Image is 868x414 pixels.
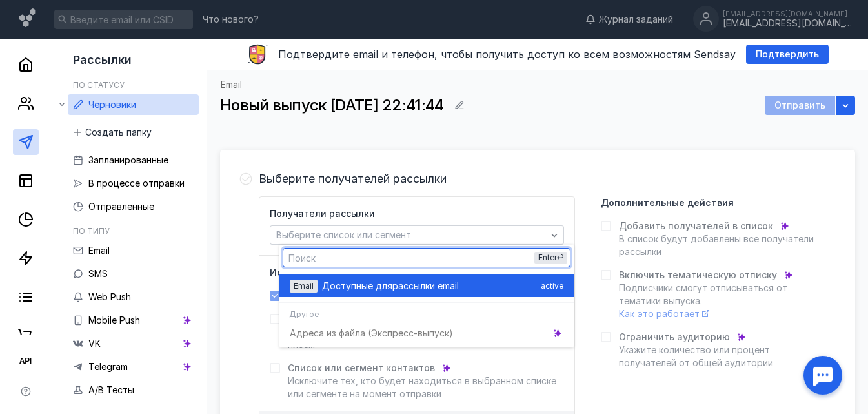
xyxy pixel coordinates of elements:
span: A/B Тесты [88,384,134,395]
span: Отправленные [88,201,154,212]
a: Web Push [68,287,199,307]
span: рассылки email [392,280,459,293]
span: В процессе отправки [88,178,185,189]
span: Enter [538,253,557,262]
span: Включить тематическую отписку [619,269,777,282]
span: Добавить получателей в список [619,220,773,233]
div: [EMAIL_ADDRESS][DOMAIN_NAME] [723,10,852,17]
a: Журнал заданий [579,13,680,26]
span: Список или сегмент контактов [288,362,435,375]
button: Создать папку [68,123,158,142]
button: Подтвердить [746,45,829,64]
h4: Исключить из выпуска [270,267,379,278]
h5: По статусу [73,80,125,90]
span: Журнал заданий [599,13,673,26]
div: grid [279,271,574,347]
div: [EMAIL_ADDRESS][DOMAIN_NAME] [723,18,852,29]
a: Как это работает [619,308,709,319]
span: Укажите количество или процент получателей от общей аудитории [619,344,773,368]
span: Получатели рассылки [270,207,375,220]
a: SMS [68,264,199,284]
a: Отправленные [68,196,199,217]
span: Подтвердить [756,49,819,60]
span: active [541,280,563,293]
a: В процессе отправки [68,173,199,194]
button: Выберите список или сегмент [270,225,564,245]
span: Ограничить аудиторию [619,331,730,344]
a: VK [68,333,199,354]
a: Черновики [68,94,199,115]
span: Другое [289,308,319,318]
span: Доступные для [322,280,392,293]
span: Новый выпуск [DATE] 22:41:44 [220,96,443,114]
a: Mobile Push [68,310,199,331]
span: Web Push [88,291,131,302]
a: Что нового? [196,15,265,24]
span: VK [88,338,101,349]
a: Email [221,80,242,89]
a: Email [68,240,199,261]
a: Telegram [68,357,199,377]
span: Подписчики смогут отписываться от тематики выпуска. [619,282,787,319]
input: Поиск [283,249,570,267]
span: Черновики [88,99,136,110]
a: Запланированные [68,150,199,171]
h4: Выберите получателей рассылки [259,172,447,185]
button: Enter [534,252,567,264]
span: Запланированные [88,154,168,165]
span: Рассылки [73,53,132,67]
span: В список будут добавлены все получатели рассылки [619,233,814,257]
span: Email [88,245,110,256]
span: Telegram [88,361,128,372]
span: Создать папку [85,127,152,138]
h4: Дополнительные действия [601,197,734,208]
span: Исключите тех, кто будет находиться в выбранном списке или сегменте на момент отправки [288,375,556,399]
span: Выберите список или сегмент [276,229,411,240]
span: Как это работает [619,308,700,319]
span: Mobile Push [88,315,140,326]
span: Что нового? [203,15,259,24]
input: Введите email или CSID [54,10,193,29]
button: EmailДоступные длярассылки emailactive [279,274,574,297]
a: A/B Тесты [68,380,199,400]
span: SMS [88,268,108,279]
span: Email [294,281,314,291]
span: Подтвердите email и телефон, чтобы получить доступ ко всем возможностям Sendsay [278,48,736,61]
h5: По типу [73,226,110,236]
